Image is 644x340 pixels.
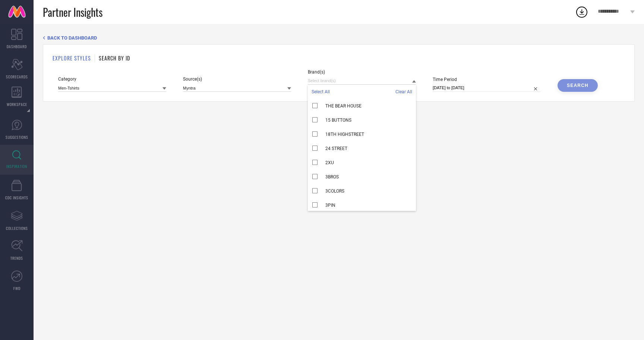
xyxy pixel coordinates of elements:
[325,203,335,208] span: 3PIN
[433,84,541,92] input: Select time period
[7,102,27,107] span: WORKSPACE
[308,99,416,113] div: THE BEAR HOUSE
[7,44,27,49] span: DASHBOARD
[308,184,416,198] div: 3COLORS
[325,103,362,109] span: THE BEAR HOUSE
[325,160,334,165] span: 2XU
[308,127,416,141] div: 18TH HIGHSTREET
[395,89,412,94] span: Clear All
[10,255,23,261] span: TRENDS
[6,74,28,79] span: SCORECARDS
[13,286,20,291] span: FWD
[99,54,130,62] h1: SEARCH BY ID
[308,141,416,156] div: 24 STREET
[308,170,416,184] div: 3BROS
[308,198,416,212] div: 3PIN
[308,77,416,85] input: Select brand(s)
[47,35,97,41] span: BACK TO DASHBOARD
[5,195,28,200] span: CDC INSIGHTS
[433,77,541,82] span: Time Period
[325,146,347,151] span: 24 STREET
[308,113,416,127] div: 15 BUTTONS
[325,132,364,137] span: 18TH HIGHSTREET
[575,5,588,19] div: Open download list
[325,188,344,194] span: 3COLORS
[325,118,351,123] span: 15 BUTTONS
[43,4,102,20] span: Partner Insights
[43,35,635,41] div: Back TO Dashboard
[6,134,28,140] span: SUGGESTIONS
[6,225,28,231] span: COLLECTIONS
[312,89,330,94] span: Select All
[183,77,291,82] span: Source(s)
[325,174,339,180] span: 3BROS
[308,69,416,75] span: Brand(s)
[58,77,166,82] span: Category
[53,54,91,62] h1: EXPLORE STYLES
[6,163,27,169] span: INSPIRATION
[308,156,416,170] div: 2XU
